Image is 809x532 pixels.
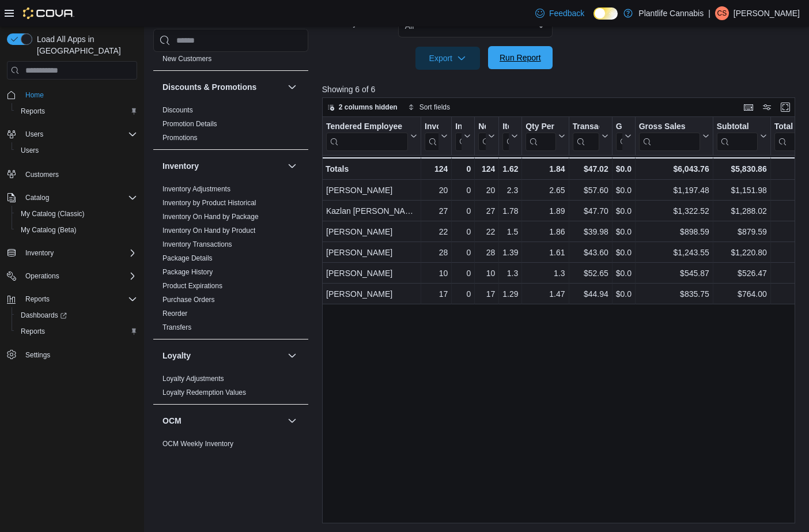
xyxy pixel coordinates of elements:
div: Inventory [153,182,308,339]
div: $1,151.98 [717,183,767,197]
div: Discounts & Promotions [153,103,308,149]
a: Package Details [162,254,213,262]
button: Users [2,126,142,142]
a: Transfers [162,323,191,331]
div: Invoices Ref [455,122,462,133]
span: Export [422,47,473,70]
div: Tendered Employee [326,122,408,133]
button: Keyboard shortcuts [742,100,755,114]
span: Operations [21,269,137,283]
span: Reorder [162,309,187,318]
div: $1,220.80 [717,246,767,259]
span: Inventory [21,246,137,260]
button: Gross Sales [638,122,709,151]
div: $47.70 [572,204,608,218]
a: Dashboards [16,308,71,322]
span: Inventory [25,248,54,258]
div: 1.47 [526,287,565,301]
span: My Catalog (Beta) [16,223,137,237]
div: $0.00 [616,287,632,301]
div: Totals [326,162,417,176]
div: $44.94 [572,287,608,301]
span: Customers [21,167,137,181]
div: [PERSON_NAME] [326,246,417,259]
span: Reports [25,295,50,304]
div: 1.84 [526,162,565,176]
button: Inventory [285,159,299,173]
span: Inventory Adjustments [162,184,230,194]
div: 20 [425,183,448,197]
span: Inventory by Product Historical [162,198,256,207]
button: Users [21,127,48,141]
button: 2 columns hidden [323,100,402,114]
button: Export [415,47,480,70]
div: 27 [425,204,448,218]
div: Subtotal [716,122,757,151]
div: 22 [478,225,495,239]
div: Gross Sales [638,122,700,151]
span: Users [21,146,39,155]
div: Gift Card Sales [615,122,622,151]
button: Display options [760,100,774,114]
div: [PERSON_NAME] [326,183,417,197]
span: Inventory On Hand by Package [162,212,259,221]
div: Kazlan [PERSON_NAME] [326,204,417,218]
span: Package Details [162,254,213,263]
span: Feedback [549,7,584,19]
div: 0 [455,266,471,280]
a: Feedback [531,2,589,25]
div: 0 [455,287,471,301]
button: Reports [21,292,54,306]
span: Settings [21,348,137,362]
div: 28 [478,246,495,259]
span: CS [717,6,727,20]
div: $0.00 [616,225,632,239]
div: Loyalty [153,372,308,404]
div: 17 [478,287,495,301]
div: 2.65 [526,183,565,197]
span: Inventory Transactions [162,240,232,249]
button: Run Report [488,46,553,69]
span: Run Report [500,52,541,63]
div: Invoices Sold [425,122,438,133]
button: Discounts & Promotions [285,80,299,94]
div: Transaction Average [572,122,599,133]
div: $1,243.55 [639,246,709,259]
div: $0.00 [616,246,632,259]
div: 0 [455,225,471,239]
div: $5,830.86 [716,162,766,176]
h3: Loyalty [162,350,191,361]
a: My Catalog (Beta) [16,223,81,237]
button: Operations [21,269,64,283]
div: [PERSON_NAME] [326,225,417,239]
div: $1,288.02 [717,204,767,218]
a: Inventory On Hand by Package [162,213,259,221]
span: Catalog [25,193,49,202]
a: Promotion Details [162,120,217,128]
a: Reports [16,104,50,118]
div: $764.00 [717,287,767,301]
span: Dashboards [21,311,67,320]
div: Charlotte Soukeroff [715,6,729,20]
p: [PERSON_NAME] [734,6,800,20]
span: Home [21,88,137,102]
button: My Catalog (Beta) [12,222,142,238]
a: Settings [21,348,55,362]
div: [PERSON_NAME] [326,287,417,301]
button: Inventory [2,245,142,261]
nav: Complex example [7,82,137,393]
span: My Catalog (Classic) [21,209,85,218]
span: Dark Mode [593,20,594,20]
h3: OCM [162,415,182,427]
span: Catalog [21,191,137,205]
span: Users [21,127,137,141]
div: $47.02 [572,162,608,176]
button: Discounts & Promotions [162,81,283,93]
button: Subtotal [716,122,766,151]
div: Gift Cards [615,122,622,133]
div: 0 [455,162,471,176]
div: 1.86 [526,225,565,239]
div: Net Sold [478,122,486,151]
button: Gift Cards [615,122,631,151]
img: Cova [23,7,74,19]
